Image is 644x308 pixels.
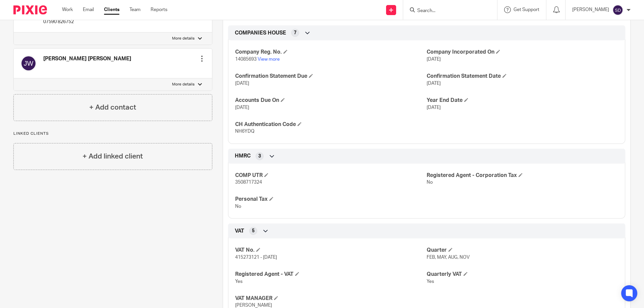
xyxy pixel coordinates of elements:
a: Reports [151,6,167,13]
span: 3508717324 [235,180,262,185]
span: No [235,204,241,209]
span: HMRC [235,152,251,160]
span: 7 [294,29,297,36]
span: [DATE] [427,105,441,110]
span: FEB, MAY, AUG, NOV [427,255,470,260]
a: Team [129,6,141,13]
a: Clients [104,6,119,13]
h4: VAT No. [235,247,427,254]
h4: + Add contact [89,102,136,113]
h4: VAT MANAGER [235,295,427,302]
h4: COMP UTR [235,172,427,179]
h4: Accounts Due On [235,97,427,104]
span: No [427,180,433,185]
img: svg%3E [20,55,37,71]
img: svg%3E [612,5,623,15]
span: [DATE] [235,81,249,86]
span: 5 [252,228,255,234]
span: [DATE] [427,57,441,62]
a: Email [83,6,94,13]
a: Work [62,6,73,13]
img: Pixie [13,5,47,14]
h4: Personal Tax [235,196,427,203]
p: Linked clients [13,131,212,136]
h4: Registered Agent - VAT [235,271,427,278]
span: 3 [258,153,261,160]
a: View more [258,57,280,62]
span: COMPANIES HOUSE [235,29,286,37]
h4: Quarterly VAT [427,271,618,278]
span: Yes [427,279,434,284]
h4: Company Incorporated On [427,49,618,56]
span: Yes [235,279,243,284]
p: [PERSON_NAME] [572,6,609,13]
h4: CH Authentication Code [235,121,427,128]
h4: Confirmation Statement Due [235,73,427,80]
span: Get Support [514,7,539,12]
span: [DATE] [235,105,249,110]
span: 415273121 - [DATE] [235,255,277,260]
p: 07590 826752 [43,18,87,25]
span: 14085693 [235,57,257,62]
p: More details [172,36,195,41]
span: VAT [235,228,244,235]
h4: Confirmation Statement Date [427,73,618,80]
h4: [PERSON_NAME] [PERSON_NAME] [43,55,131,62]
span: [PERSON_NAME] [235,303,272,308]
h4: Year End Date [427,97,618,104]
h4: Company Reg. No. [235,49,427,56]
span: NH6YDQ [235,129,255,134]
span: [DATE] [427,81,441,86]
h4: Registered Agent - Corporation Tax [427,172,618,179]
p: More details [172,82,195,87]
h4: Quarter [427,247,618,254]
input: Search [417,8,477,14]
h4: + Add linked client [83,151,143,162]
